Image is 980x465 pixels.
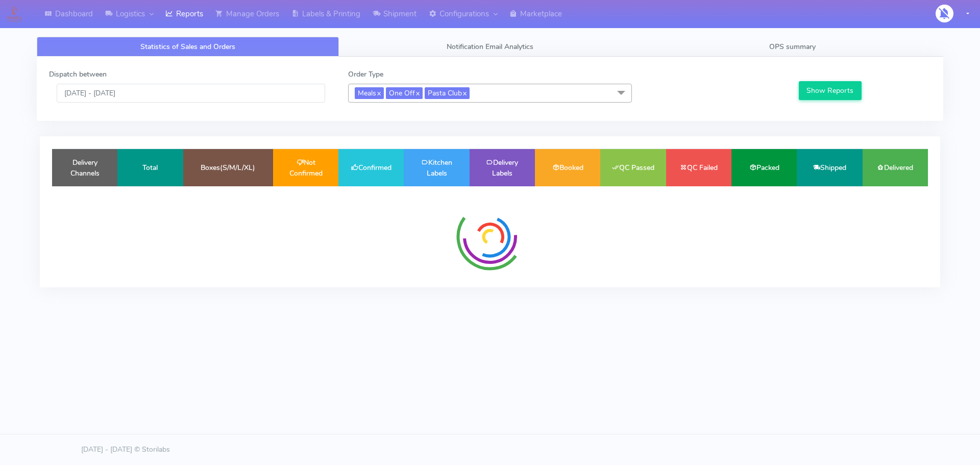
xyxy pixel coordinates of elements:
td: Delivery Channels [52,149,117,186]
span: OPS summary [769,42,816,52]
span: Notification Email Analytics [447,42,533,52]
a: x [376,87,381,98]
td: Confirmed [338,149,404,186]
td: Boxes(S/M/L/XL) [183,149,273,186]
td: Delivery Labels [470,149,535,186]
input: Pick the Daterange [57,84,325,103]
td: Kitchen Labels [404,149,469,186]
img: spinner-radial.svg [452,199,528,275]
ul: Tabs [37,37,943,57]
td: Delivered [863,149,928,186]
td: Total [117,149,183,186]
span: Statistics of Sales and Orders [140,42,235,52]
a: x [415,87,420,98]
span: One Off [386,87,423,99]
button: Show Reports [799,81,862,100]
label: Dispatch between [49,69,107,80]
td: Not Confirmed [273,149,338,186]
a: x [462,87,467,98]
span: Pasta Club [425,87,470,99]
td: Booked [535,149,600,186]
td: Shipped [797,149,862,186]
label: Order Type [348,69,383,80]
span: Meals [355,87,384,99]
td: QC Failed [666,149,731,186]
td: QC Passed [600,149,666,186]
td: Packed [731,149,797,186]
